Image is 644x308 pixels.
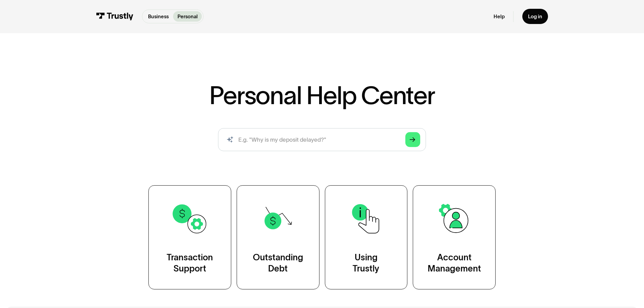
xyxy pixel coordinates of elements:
div: Using Trustly [353,252,379,275]
a: AccountManagement [413,185,496,289]
div: Log in [528,13,542,20]
div: Outstanding Debt [253,252,303,275]
form: Search [218,128,426,151]
div: Account Management [428,252,481,275]
a: TransactionSupport [148,185,231,289]
a: Personal [173,11,202,22]
a: Business [144,11,173,22]
img: Trustly Logo [96,13,133,20]
input: search [218,128,426,151]
p: Personal [177,13,198,20]
div: Transaction Support [167,252,213,275]
p: Business [148,13,169,20]
a: Log in [522,9,548,24]
a: Help [494,13,505,20]
a: OutstandingDebt [237,185,319,289]
h1: Personal Help Center [209,83,434,108]
a: UsingTrustly [325,185,408,289]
